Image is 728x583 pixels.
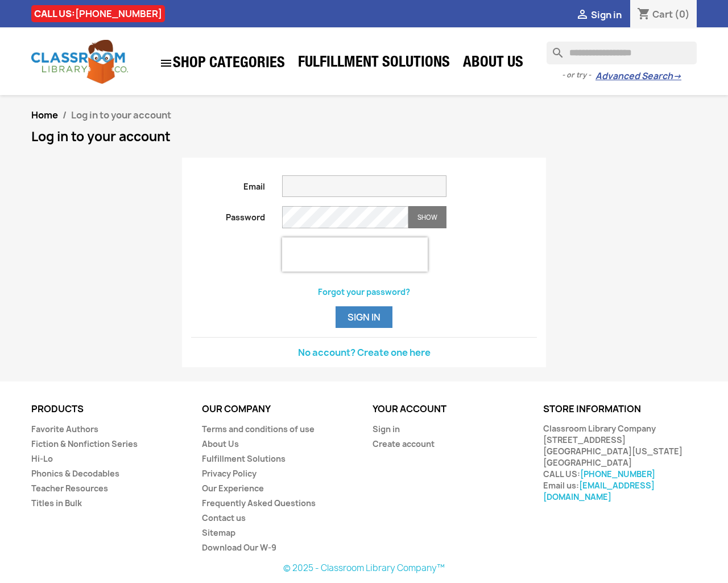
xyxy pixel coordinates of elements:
a: Phonics & Decodables [31,468,119,479]
span: (0) [675,8,690,20]
a: Titles in Bulk [31,498,82,508]
a: [PHONE_NUMBER] [75,7,162,20]
a: Your account [373,403,446,415]
a: SHOP CATEGORIES [154,51,291,76]
a: Sitemap [202,527,235,538]
img: Classroom Library Company [31,40,128,84]
i:  [576,9,589,22]
a: No account? Create one here [298,346,431,359]
p: Products [31,404,185,414]
a: Hi-Lo [31,453,53,464]
a: About Us [202,438,239,449]
a: [PHONE_NUMBER] [580,469,655,479]
a: [EMAIL_ADDRESS][DOMAIN_NAME] [543,480,655,502]
i: shopping_cart [637,8,651,22]
span: Sign in [591,9,622,21]
button: Show [408,206,446,228]
a: Frequently Asked Questions [202,498,316,508]
a: Contact us [202,512,246,523]
input: Password input [282,206,408,228]
a: About Us [457,52,529,75]
a: Forgot your password? [318,286,410,297]
p: Our company [202,404,355,414]
button: Sign in [336,306,392,328]
a: Home [31,109,58,121]
div: CALL US: [31,5,165,22]
a: Create account [373,438,435,449]
label: Email [183,175,274,192]
a: Teacher Resources [31,483,108,494]
i:  [159,56,173,70]
span: Cart [652,8,673,20]
a: Download Our W-9 [202,542,276,553]
a:  Sign in [576,9,622,21]
a: © 2025 - Classroom Library Company™ [283,562,445,574]
a: Our Experience [202,483,264,494]
a: Fulfillment Solutions [292,52,456,75]
a: Fulfillment Solutions [202,453,286,464]
span: → [673,71,681,82]
span: Log in to your account [71,109,171,121]
a: Sign in [373,424,400,434]
a: Fiction & Nonfiction Series [31,438,138,449]
a: Terms and conditions of use [202,424,315,434]
p: Store information [543,404,697,414]
a: Advanced Search→ [595,71,681,82]
a: Privacy Policy [202,468,257,479]
div: Classroom Library Company [STREET_ADDRESS] [GEOGRAPHIC_DATA][US_STATE] [GEOGRAPHIC_DATA] CALL US:... [543,423,697,503]
a: Favorite Authors [31,424,98,434]
h1: Log in to your account [31,130,697,143]
span: - or try - [562,69,595,81]
input: Search [547,42,697,64]
i: search [547,42,560,55]
iframe: reCAPTCHA [282,237,428,272]
label: Password [183,206,274,223]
